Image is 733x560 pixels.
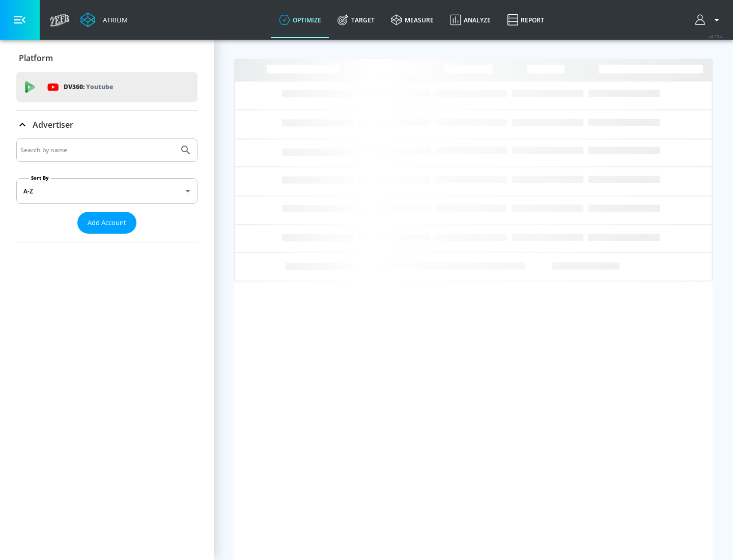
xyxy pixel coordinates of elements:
[16,44,198,72] div: Platform
[80,12,128,27] a: Atrium
[383,2,442,38] a: measure
[64,81,113,93] p: DV360:
[88,217,126,229] span: Add Account
[16,110,198,139] div: Advertiser
[271,2,329,38] a: optimize
[16,234,198,242] nav: list of Advertiser
[86,81,113,92] p: Youtube
[499,2,552,38] a: Report
[709,34,723,39] span: v 4.25.4
[29,175,51,181] label: Sort By
[329,2,383,38] a: Target
[442,2,499,38] a: Analyze
[33,119,73,130] p: Advertiser
[19,52,53,64] p: Platform
[77,212,136,234] button: Add Account
[20,144,175,157] input: Search by name
[16,178,198,204] div: A-Z
[16,72,198,102] div: DV360: Youtube
[16,138,198,242] div: Advertiser
[99,15,128,24] div: Atrium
